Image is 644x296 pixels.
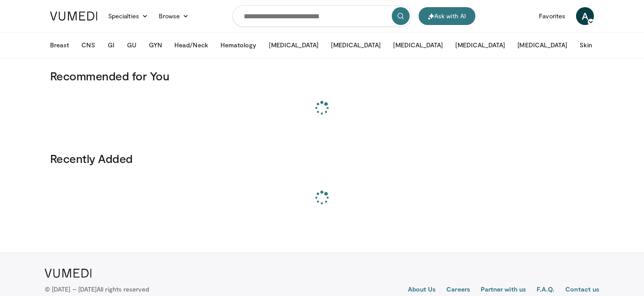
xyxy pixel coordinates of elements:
[565,285,599,296] a: Contact us
[450,36,510,54] button: [MEDICAL_DATA]
[144,36,167,54] button: GYN
[534,7,571,25] a: Favorites
[50,151,594,166] h3: Recently Added
[122,36,142,54] button: GU
[45,269,92,278] img: VuMedi Logo
[512,36,572,54] button: [MEDICAL_DATA]
[388,36,448,54] button: [MEDICAL_DATA]
[97,285,149,293] span: All rights reserved
[537,285,555,296] a: F.A.Q.
[103,7,153,25] a: Specialties
[153,7,195,25] a: Browse
[50,12,97,21] img: VuMedi Logo
[326,36,386,54] button: [MEDICAL_DATA]
[102,36,120,54] button: GI
[446,285,470,296] a: Careers
[169,36,213,54] button: Head/Neck
[45,285,149,294] p: © [DATE] – [DATE]
[233,5,411,27] input: Search topics, interventions
[215,36,262,54] button: Hematology
[574,36,597,54] button: Skin
[408,285,436,296] a: About Us
[45,36,74,54] button: Breast
[576,7,594,25] a: A
[419,7,475,25] button: Ask with AI
[481,285,526,296] a: Partner with us
[263,36,324,54] button: [MEDICAL_DATA]
[50,69,594,83] h3: Recommended for You
[76,36,100,54] button: CNS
